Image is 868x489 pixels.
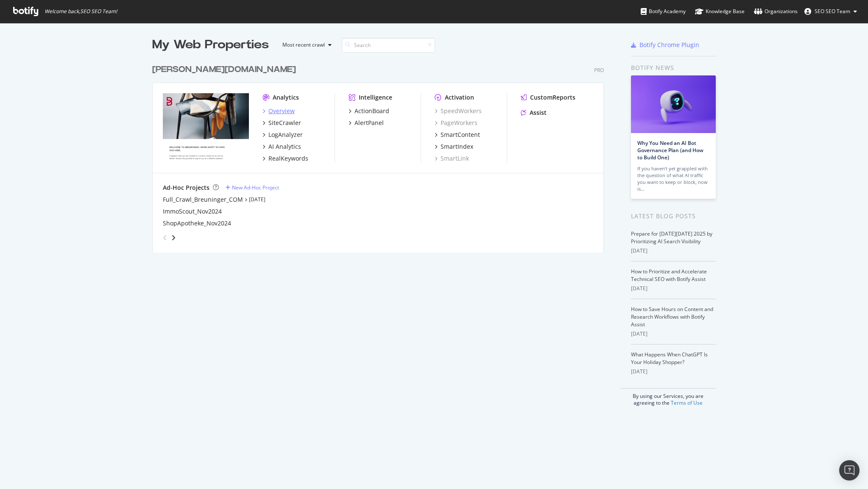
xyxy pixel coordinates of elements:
[631,306,713,328] a: How to Save Hours on Content and Research Workflows with Botify Assist
[639,41,699,49] div: Botify Chrome Plugin
[163,195,243,204] a: Full_Crawl_Breuninger_COM
[163,183,209,192] div: Ad-Hoc Projects
[671,399,703,406] a: Terms of Use
[268,119,301,127] div: SiteCrawler
[641,7,686,16] div: Botify Academy
[268,142,301,151] div: AI Analytics
[262,131,303,139] a: LogAnalyzer
[349,119,384,127] a: AlertPanel
[435,107,482,115] a: SpeedWorkers
[349,107,389,115] a: ActionBoard
[839,460,860,481] div: Open Intercom Messenger
[249,196,265,203] a: [DATE]
[262,142,301,151] a: AI Analytics
[631,75,716,133] img: Why You Need an AI Bot Governance Plan (and How to Build One)
[631,268,707,283] a: How to Prioritize and Accelerate Technical SEO with Botify Assist
[815,8,850,15] span: SEO SEO Team
[695,7,745,16] div: Knowledge Base
[631,63,716,72] div: Botify news
[268,107,295,115] div: Overview
[268,154,308,163] div: RealKeywords
[159,231,170,244] div: angle-left
[163,207,222,216] a: ImmoScout_Nov2024
[631,285,716,292] div: [DATE]
[354,119,384,127] div: AlertPanel
[276,38,335,52] button: Most recent crawl
[342,38,435,53] input: Search
[631,330,716,338] div: [DATE]
[268,131,303,139] div: LogAnalyzer
[637,139,703,161] a: Why You Need an AI Bot Governance Plan (and How to Build One)
[232,184,279,191] div: New Ad-Hoc Project
[620,388,716,406] div: By using our Services, you are agreeing to the
[152,53,611,253] div: grid
[435,119,477,127] a: PageWorkers
[631,368,716,375] div: [DATE]
[631,230,712,245] a: Prepare for [DATE][DATE] 2025 by Prioritizing AI Search Visibility
[152,64,299,76] a: [PERSON_NAME][DOMAIN_NAME]
[282,42,325,47] div: Most recent crawl
[435,154,469,163] a: SmartLink
[45,8,117,15] span: Welcome back, SEO SEO Team !
[262,107,295,115] a: Overview
[441,142,473,151] div: SmartIndex
[521,108,547,117] a: Assist
[152,36,269,53] div: My Web Properties
[530,93,575,102] div: CustomReports
[521,93,575,102] a: CustomReports
[435,131,480,139] a: SmartContent
[152,64,296,76] div: [PERSON_NAME][DOMAIN_NAME]
[163,219,231,228] a: ShopApotheke_Nov2024
[445,93,474,102] div: Activation
[798,5,864,18] button: SEO SEO Team
[273,93,299,102] div: Analytics
[262,119,301,127] a: SiteCrawler
[226,184,279,191] a: New Ad-Hoc Project
[631,211,716,221] div: Latest Blog Posts
[637,165,709,192] div: If you haven’t yet grappled with the question of what AI traffic you want to keep or block, now is…
[594,67,604,74] div: Pro
[262,154,308,163] a: RealKeywords
[354,107,389,115] div: ActionBoard
[631,351,708,366] a: What Happens When ChatGPT Is Your Holiday Shopper?
[170,233,176,242] div: angle-right
[441,131,480,139] div: SmartContent
[754,7,798,16] div: Organizations
[435,142,473,151] a: SmartIndex
[530,108,547,117] div: Assist
[163,93,249,162] img: breuninger.com
[631,41,699,49] a: Botify Chrome Plugin
[631,247,716,255] div: [DATE]
[359,93,392,102] div: Intelligence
